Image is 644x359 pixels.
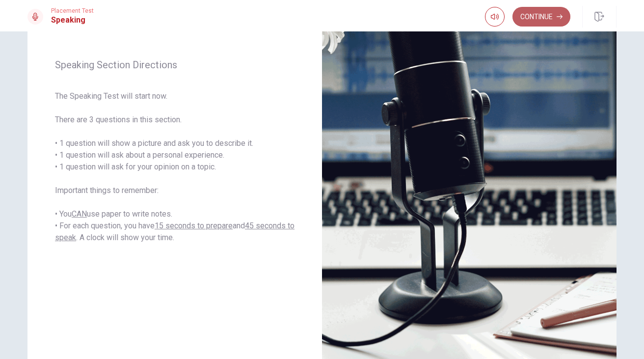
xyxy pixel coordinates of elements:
button: Continue [512,7,570,27]
u: 15 seconds to prepare [155,221,233,230]
span: Placement Test [51,7,94,14]
u: CAN [72,209,87,219]
span: Speaking Section Directions [55,59,295,71]
h1: Speaking [51,14,94,26]
span: The Speaking Test will start now. There are 3 questions in this section. • 1 question will show a... [55,90,295,244]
